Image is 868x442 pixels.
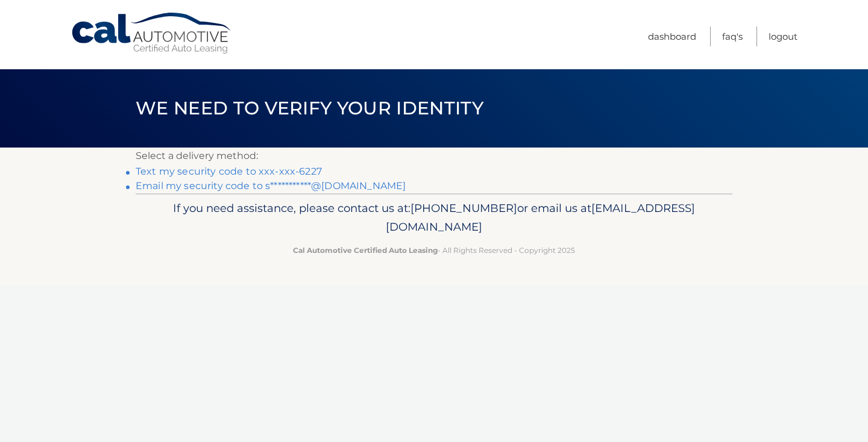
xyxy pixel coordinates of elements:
[71,12,233,55] a: Cal Automotive
[410,201,517,215] span: [PHONE_NUMBER]
[648,26,696,46] a: Dashboard
[136,148,732,164] p: Select a delivery method:
[722,26,743,46] a: FAQ's
[136,166,322,177] a: Text my security code to xxx-xxx-6227
[143,199,725,237] p: If you need assistance, please contact us at: or email us at
[293,246,438,255] strong: Cal Automotive Certified Auto Leasing
[769,26,797,46] a: Logout
[136,97,483,119] span: We need to verify your identity
[143,244,725,257] p: - All Rights Reserved - Copyright 2025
